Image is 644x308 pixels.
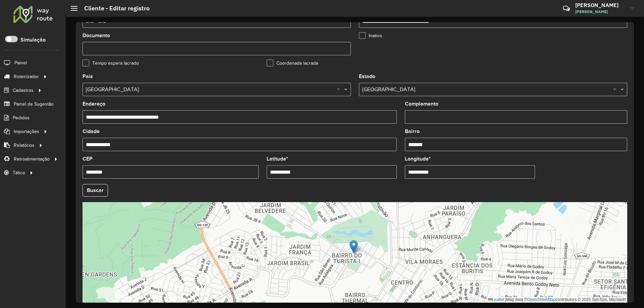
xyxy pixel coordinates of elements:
span: Roteirizador [14,73,39,80]
span: Painel de Sugestão [14,101,54,108]
a: Leaflet [488,297,504,302]
span: [PERSON_NAME] [575,9,626,15]
label: Endereço [83,100,105,108]
span: | [505,297,506,302]
span: Retroalimentação [14,156,50,163]
label: País [83,72,93,80]
a: Contato Rápido [559,1,574,16]
span: Importações [14,128,39,135]
label: Documento [83,32,110,40]
label: Bairro [405,127,420,135]
h3: [PERSON_NAME] [575,2,626,8]
label: Coordenada lacrada [267,60,318,67]
span: Clear all [613,85,619,94]
span: Relatórios [14,142,35,149]
label: Longitude [405,155,431,163]
div: Map data © contributors,© 2025 TomTom, Microsoft [486,297,627,303]
button: Buscar [83,184,108,197]
img: Marker [350,240,358,254]
label: Inativo [359,32,382,39]
label: Tempo espera lacrado [83,60,139,67]
span: Painel [14,59,27,66]
span: Tático [13,169,25,176]
span: Pedidos [13,114,30,121]
label: CEP [83,155,93,163]
h2: Cliente - Editar registro [77,5,150,12]
span: Cadastros [13,87,34,94]
span: Clear all [337,85,342,94]
label: Latitude [267,155,288,163]
label: Simulação [20,36,46,44]
label: Estado [359,72,375,80]
label: Complemento [405,100,438,108]
label: Cidade [83,127,100,135]
a: OpenStreetMap [527,297,556,302]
